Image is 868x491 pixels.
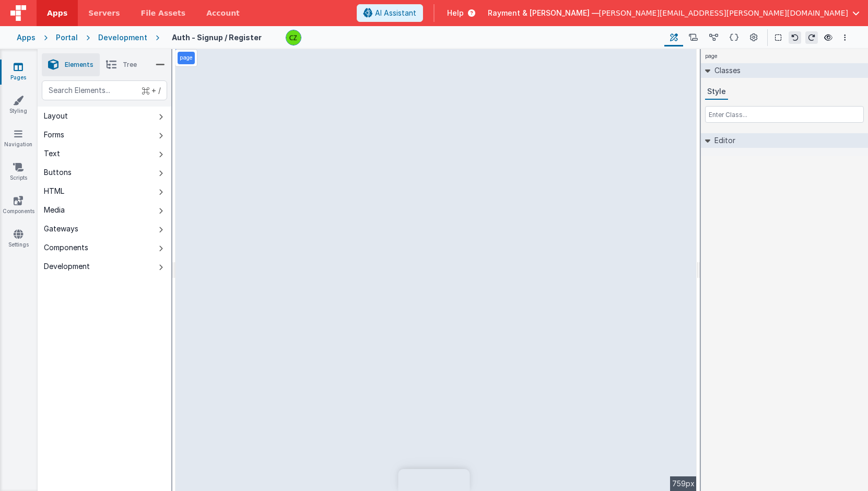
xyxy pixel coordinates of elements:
[488,8,860,18] button: Rayment & [PERSON_NAME] — [PERSON_NAME][EMAIL_ADDRESS][PERSON_NAME][DOMAIN_NAME]
[175,49,697,491] div: -->
[705,106,864,123] input: Enter Class...
[44,148,60,159] div: Text
[710,63,741,78] h2: Classes
[142,80,161,100] span: + /
[38,125,171,144] button: Forms
[65,61,93,69] span: Elements
[670,476,697,491] div: 759px
[701,49,722,63] h4: page
[17,32,36,43] div: Apps
[47,8,67,18] span: Apps
[44,167,72,178] div: Buttons
[180,54,193,62] p: page
[88,8,120,18] span: Servers
[375,8,416,18] span: AI Assistant
[38,144,171,163] button: Text
[44,186,64,196] div: HTML
[38,182,171,201] button: HTML
[839,31,851,44] button: Options
[123,61,137,69] span: Tree
[44,130,64,140] div: Forms
[710,133,735,148] h2: Editor
[398,469,470,491] iframe: Marker.io feedback button
[141,8,186,18] span: File Assets
[38,201,171,219] button: Media
[38,107,171,125] button: Layout
[44,261,90,272] div: Development
[44,111,68,121] div: Layout
[286,30,301,45] img: b4a104e37d07c2bfba7c0e0e4a273d04
[172,33,262,41] h4: Auth - Signup / Register
[44,242,88,253] div: Components
[38,163,171,182] button: Buttons
[56,32,78,43] div: Portal
[488,8,599,18] span: Rayment & [PERSON_NAME] —
[38,257,171,276] button: Development
[44,205,65,215] div: Media
[447,8,464,18] span: Help
[599,8,848,18] span: [PERSON_NAME][EMAIL_ADDRESS][PERSON_NAME][DOMAIN_NAME]
[38,219,171,238] button: Gateways
[357,4,423,22] button: AI Assistant
[44,224,78,234] div: Gateways
[38,238,171,257] button: Components
[705,84,728,100] button: Style
[98,32,147,43] div: Development
[42,80,167,100] input: Search Elements...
